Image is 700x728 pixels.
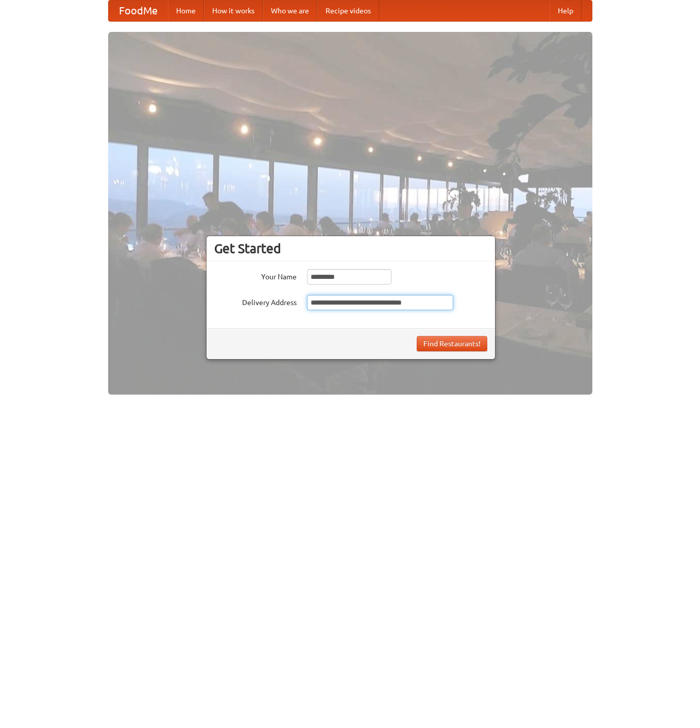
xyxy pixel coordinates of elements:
a: Help [550,1,582,21]
a: Recipe videos [317,1,379,21]
h3: Get Started [214,241,487,256]
a: Home [168,1,204,21]
a: Who we are [263,1,317,21]
a: FoodMe [109,1,168,21]
label: Delivery Address [214,295,297,308]
label: Your Name [214,269,297,282]
button: Find Restaurants! [417,336,487,351]
a: How it works [204,1,263,21]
